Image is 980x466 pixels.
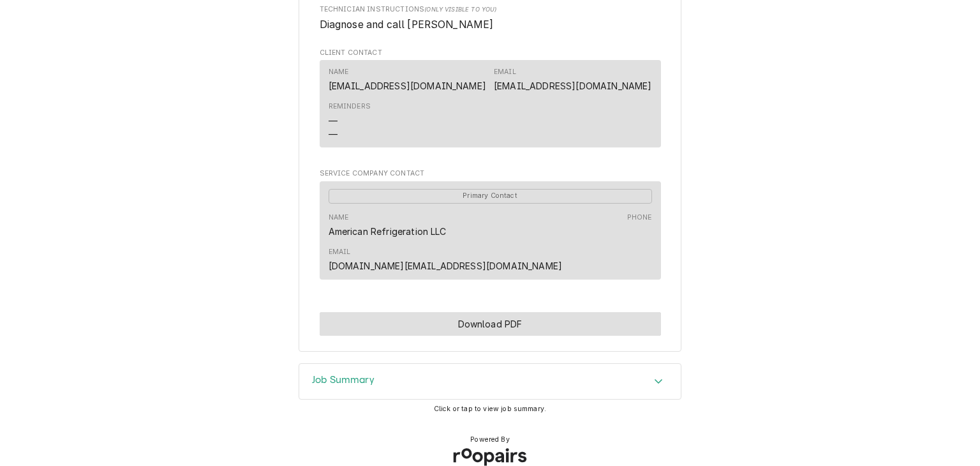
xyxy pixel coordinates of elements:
[329,213,349,223] div: Name
[320,60,661,153] div: Client Contact List
[329,213,447,238] div: Name
[299,364,681,400] button: Accordion Details Expand Trigger
[329,79,486,93] div: [EMAIL_ADDRESS][DOMAIN_NAME]
[424,6,496,13] span: (Only Visible to You)
[320,4,661,32] div: [object Object]
[320,48,661,153] div: Client Contact
[329,114,338,128] div: —
[312,374,375,386] h3: Job Summary
[329,101,371,140] div: Reminders
[434,405,546,413] span: Click or tap to view job summary.
[320,312,661,336] div: Button Group Row
[329,225,447,238] div: American Refrigeration LLC
[470,435,510,445] span: Powered By
[329,188,652,203] div: Primary
[329,128,338,141] div: —
[320,17,661,33] span: [object Object]
[320,60,661,147] div: Contact
[494,67,651,93] div: Email
[320,181,661,280] div: Contact
[627,213,652,238] div: Phone
[627,213,652,223] div: Phone
[320,312,661,336] div: Button Group
[299,363,681,400] div: Job Summary
[320,169,661,179] span: Service Company Contact
[320,19,494,31] span: Diagnose and call [PERSON_NAME]
[494,80,651,91] a: [EMAIL_ADDRESS][DOMAIN_NAME]
[320,4,661,15] span: Technician Instructions
[329,260,563,271] a: [DOMAIN_NAME][EMAIL_ADDRESS][DOMAIN_NAME]
[329,247,563,273] div: Email
[494,67,516,77] div: Email
[320,181,661,285] div: Service Company Contact List
[299,364,681,400] div: Accordion Header
[329,189,652,204] span: Primary Contact
[320,169,661,285] div: Service Company Contact
[320,312,661,336] button: Download PDF
[329,101,371,112] div: Reminders
[329,67,486,93] div: Name
[320,48,661,58] span: Client Contact
[329,247,351,257] div: Email
[329,67,349,77] div: Name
